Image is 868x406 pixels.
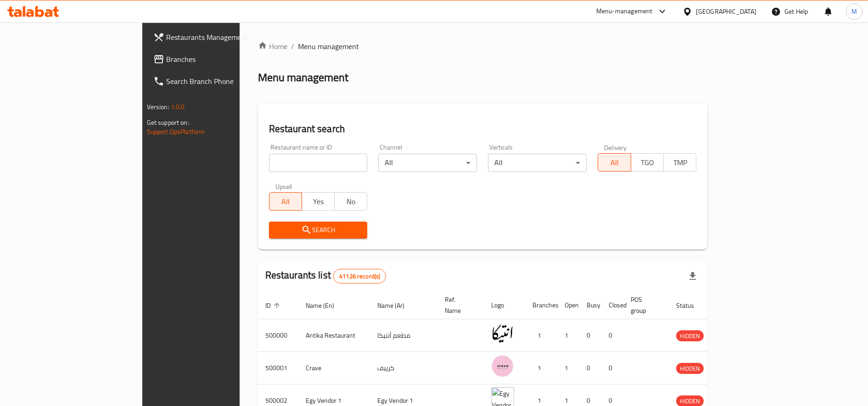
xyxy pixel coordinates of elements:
th: Branches [525,291,557,319]
th: Logo [484,291,525,319]
h2: Restaurant search [269,122,697,136]
button: TGO [631,153,664,172]
input: Search for restaurant name or ID.. [269,154,368,172]
span: Status [676,300,706,311]
img: Antika Restaurant [491,322,514,345]
a: Support.OpsPlatform [147,126,205,138]
span: Name (Ar) [377,300,416,311]
td: مطعم أنتيكا [370,319,437,352]
td: 0 [601,352,623,384]
span: Ref. Name [445,294,473,316]
a: Branches [146,48,287,70]
li: / [291,41,294,52]
td: Antika Restaurant [298,319,370,352]
span: No [338,195,364,208]
label: Upsell [275,183,292,189]
th: Busy [579,291,601,319]
button: Yes [302,192,335,211]
a: Search Branch Phone [146,70,287,92]
button: Search [269,222,368,239]
span: Yes [306,195,331,208]
span: TGO [635,156,660,169]
td: 0 [601,319,623,352]
span: HIDDEN [676,363,704,374]
button: All [269,192,302,211]
span: Get support on: [147,117,189,128]
th: Closed [601,291,623,319]
button: TMP [663,153,696,172]
div: Menu-management [596,6,653,17]
span: Restaurants Management [166,32,280,43]
span: All [273,195,298,208]
div: Export file [682,265,704,287]
div: [GEOGRAPHIC_DATA] [696,6,756,17]
td: Crave [298,352,370,384]
td: 0 [579,319,601,352]
img: Crave [491,355,514,378]
td: 1 [557,352,579,384]
a: Restaurants Management [146,26,287,48]
nav: breadcrumb [258,41,708,52]
span: Name (En) [306,300,346,311]
div: All [488,154,587,172]
span: 41126 record(s) [334,272,386,281]
h2: Menu management [258,70,348,85]
td: 1 [525,352,557,384]
span: POS group [631,294,658,316]
button: No [334,192,367,211]
h2: Restaurants list [265,268,386,284]
span: M [851,6,857,17]
span: Version: [147,101,169,113]
button: All [598,153,631,172]
div: HIDDEN [676,330,704,341]
span: Menu management [298,41,359,52]
th: Open [557,291,579,319]
td: 0 [579,352,601,384]
span: 1.0.0 [171,101,185,113]
td: 1 [525,319,557,352]
div: All [378,154,477,172]
div: Total records count [333,269,386,284]
span: HIDDEN [676,331,704,341]
span: Search Branch Phone [166,76,280,87]
label: Delivery [604,144,627,150]
span: Search [276,224,360,236]
span: ID [265,300,283,311]
span: Branches [166,54,280,65]
span: TMP [667,156,693,169]
span: All [602,156,627,169]
td: كرييف [370,352,437,384]
td: 1 [557,319,579,352]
